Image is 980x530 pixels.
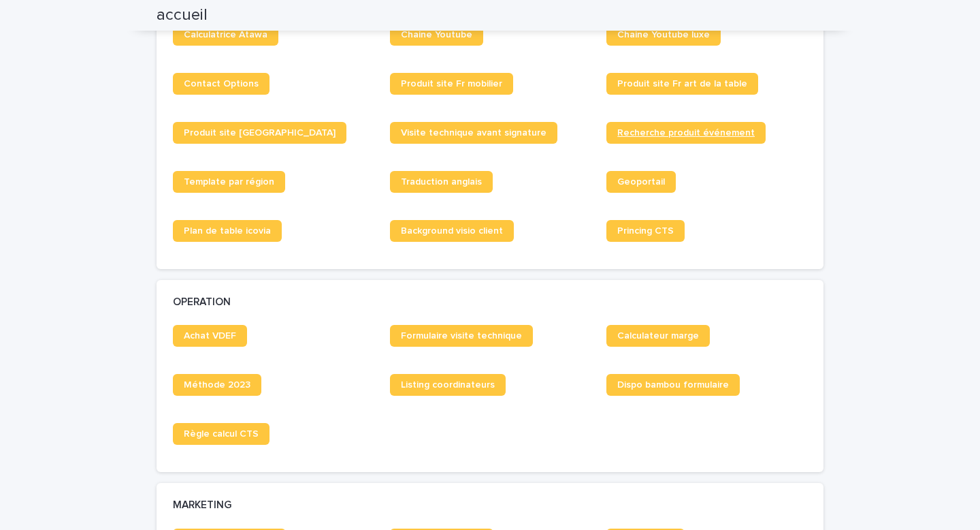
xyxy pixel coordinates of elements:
[173,499,231,512] h2: MARKETING
[401,177,482,187] span: Traduction anglais
[606,220,685,242] a: Princing CTS
[606,171,676,193] a: Geoportail
[173,24,278,46] a: Calculatrice Atawa
[606,73,758,95] a: Produit site Fr art de la table
[401,30,472,40] span: Chaine Youtube
[390,374,506,396] a: Listing coordinateurs
[401,79,502,89] span: Produit site Fr mobilier
[390,24,483,46] a: Chaine Youtube
[173,171,285,193] a: Template par région
[617,177,665,187] span: Geoportail
[173,423,269,445] a: Règle calcul CTS
[184,331,236,341] span: Achat VDEF
[184,79,259,89] span: Contact Options
[606,374,740,396] a: Dispo bambou formulaire
[184,30,267,40] span: Calculatrice Atawa
[401,380,495,390] span: Listing coordinateurs
[173,325,247,347] a: Achat VDEF
[401,331,522,341] span: Formulaire visite technique
[390,220,514,242] a: Background visio client
[617,226,674,236] span: Princing CTS
[390,325,533,347] a: Formulaire visite technique
[617,30,710,40] span: Chaine Youtube luxe
[173,73,269,95] a: Contact Options
[173,296,231,309] h2: OPERATION
[606,122,766,144] a: Recherche produit événement
[173,122,346,144] a: Produit site [GEOGRAPHIC_DATA]
[184,177,274,187] span: Template par région
[173,374,261,396] a: Méthode 2023
[173,220,282,242] a: Plan de table icovia
[401,128,546,138] span: Visite technique avant signature
[617,380,729,390] span: Dispo bambou formulaire
[390,171,493,193] a: Traduction anglais
[401,226,503,236] span: Background visio client
[617,128,755,138] span: Recherche produit événement
[184,380,250,390] span: Méthode 2023
[617,79,747,89] span: Produit site Fr art de la table
[184,128,336,138] span: Produit site [GEOGRAPHIC_DATA]
[390,73,513,95] a: Produit site Fr mobilier
[617,331,699,341] span: Calculateur marge
[606,325,710,347] a: Calculateur marge
[157,5,208,25] h2: accueil
[606,24,721,46] a: Chaine Youtube luxe
[184,226,271,236] span: Plan de table icovia
[390,122,557,144] a: Visite technique avant signature
[184,429,259,439] span: Règle calcul CTS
